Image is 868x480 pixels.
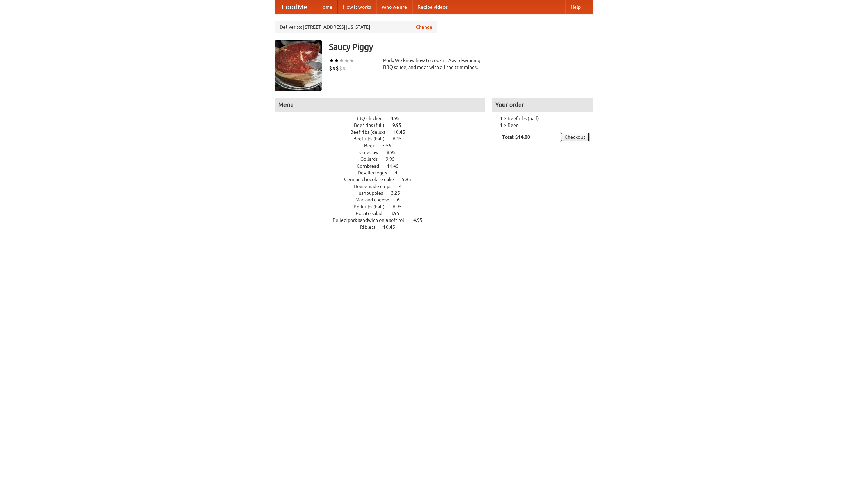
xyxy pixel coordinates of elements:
span: BBQ chicken [355,116,390,121]
a: Potato salad 3.95 [356,211,412,216]
a: Pulled pork sandwich on a soft roll 4.95 [333,217,435,223]
li: $ [332,64,336,72]
img: angular.jpg [275,40,322,91]
h4: Menu [275,98,485,112]
span: German chocolate cake [344,177,401,182]
li: ★ [339,57,344,64]
span: Coleslaw [359,150,386,155]
li: ★ [329,57,334,64]
li: $ [336,64,339,72]
a: Beef ribs (delux) 10.45 [350,129,418,135]
span: Pork ribs (half) [354,204,392,209]
span: Beef ribs (half) [353,136,392,141]
span: 5.95 [402,177,418,182]
span: Cornbread [357,163,386,169]
span: Collards [360,156,384,162]
li: ★ [344,57,349,64]
a: Beef ribs (full) 9.95 [354,122,414,128]
li: ★ [334,57,339,64]
span: 10.45 [393,129,412,135]
span: Mac and cheese [355,197,396,203]
a: Hushpuppies 3.25 [355,190,413,196]
span: Beef ribs (full) [354,122,391,128]
span: Hushpuppies [355,190,390,196]
li: 1 × Beer [495,122,590,129]
span: 6 [397,197,407,203]
span: Housemade chips [354,184,398,189]
span: Pulled pork sandwich on a soft roll [333,217,412,223]
li: 1 × Beef ribs (half) [495,115,590,122]
li: $ [339,64,342,72]
li: $ [329,64,332,72]
span: 7.55 [382,143,398,148]
span: 11.45 [387,163,406,169]
span: 9.95 [386,156,401,162]
a: Help [565,0,586,14]
a: Collards 9.95 [360,156,407,162]
span: 4.95 [413,217,429,223]
a: Mac and cheese 6 [355,197,412,203]
li: $ [342,64,346,72]
a: Change [416,24,432,31]
span: 10.45 [383,224,402,230]
div: Pork. We know how to cook it. Award-winning BBQ sauce, and meat with all the trimmings. [383,57,485,71]
span: 8.95 [387,150,402,155]
h4: Your order [492,98,593,112]
span: Potato salad [356,211,389,216]
a: Pork ribs (half) 6.95 [354,204,414,209]
a: Who we are [376,0,412,14]
span: Riblets [360,224,382,230]
a: German chocolate cake 5.95 [344,177,423,182]
span: 9.95 [392,122,408,128]
a: Checkout [560,132,590,142]
span: 3.25 [391,190,407,196]
a: Devilled eggs 4 [358,170,410,175]
h3: Saucy Piggy [329,40,593,54]
span: 6.95 [393,204,409,209]
a: How it works [338,0,376,14]
a: Cornbread 11.45 [357,163,411,169]
li: ★ [349,57,354,64]
a: Riblets 10.45 [360,224,408,230]
a: Recipe videos [412,0,453,14]
span: Beer [364,143,381,148]
a: FoodMe [275,0,314,14]
span: Devilled eggs [358,170,394,175]
span: 4 [395,170,404,175]
div: Deliver to: [STREET_ADDRESS][US_STATE] [275,21,437,33]
a: Coleslaw 8.95 [359,150,408,155]
span: 6.45 [393,136,409,141]
a: Beef ribs (half) 6.45 [353,136,414,141]
a: BBQ chicken 4.95 [355,116,412,121]
span: 4 [399,184,409,189]
span: 4.95 [391,116,407,121]
span: Beef ribs (delux) [350,129,392,135]
b: Total: $14.00 [502,134,530,140]
a: Beer 7.55 [364,143,404,148]
a: Housemade chips 4 [354,184,414,189]
span: 3.95 [390,211,406,216]
a: Home [314,0,338,14]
